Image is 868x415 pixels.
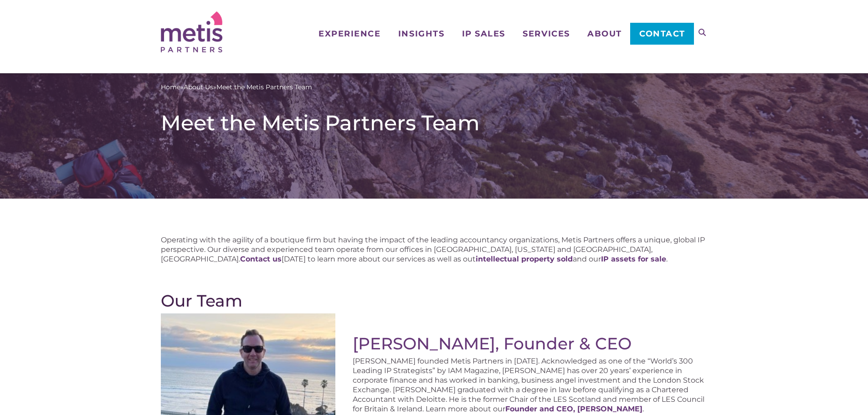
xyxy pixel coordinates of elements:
span: Services [523,30,570,38]
span: Meet the Metis Partners Team [216,82,312,92]
span: Insights [398,30,444,38]
span: Experience [318,30,380,38]
a: intellectual property sold [476,255,573,263]
a: Contact us [240,255,282,263]
span: » » [161,82,312,92]
a: [PERSON_NAME], Founder & CEO [353,333,632,354]
a: Home [161,82,180,92]
p: [PERSON_NAME] founded Metis Partners in [DATE]. Acknowledged as one of the “World’s 300 Leading I... [353,356,708,414]
a: Contact [630,23,693,45]
span: Contact [639,30,685,38]
span: IP Sales [462,30,505,38]
a: About Us [184,82,213,92]
h2: Our Team [161,291,708,310]
p: Operating with the agility of a boutique firm but having the impact of the leading accountancy or... [161,235,708,264]
a: Founder and CEO, [PERSON_NAME] [505,405,642,413]
a: IP assets for sale [601,255,666,263]
span: About [587,30,622,38]
img: Metis Partners [161,11,222,52]
h1: Meet the Metis Partners Team [161,110,708,136]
